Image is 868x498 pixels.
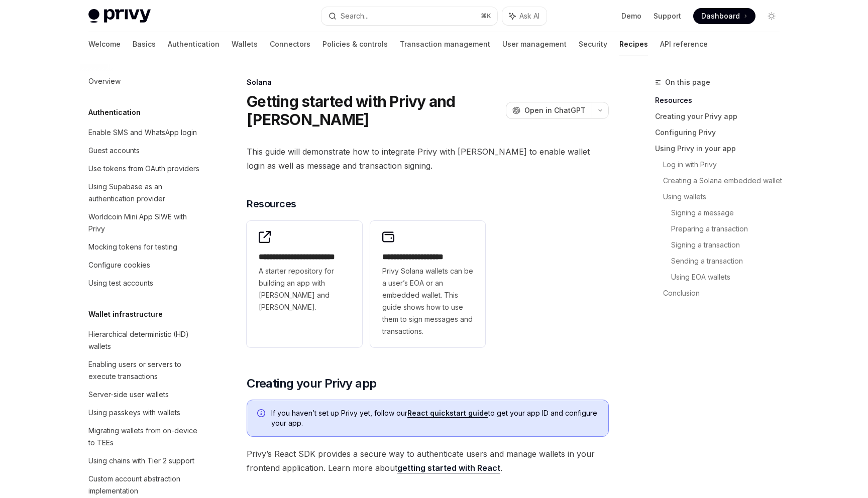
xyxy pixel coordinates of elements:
[519,11,539,21] span: Ask AI
[370,221,486,347] a: **** **** **** *****Privy Solana wallets can be a user’s EOA or an embedded wallet. This guide sh...
[80,452,209,470] a: Using chains with Tier 2 support
[80,256,209,274] a: Configure cookies
[481,12,491,20] span: ⌘ K
[671,221,788,237] a: Preparing a transaction
[502,7,547,25] button: Ask AI
[259,265,350,313] span: A starter repository for building an app with [PERSON_NAME] and [PERSON_NAME].
[88,145,140,157] div: Guest accounts
[382,265,474,337] span: Privy Solana wallets can be a user’s EOA or an embedded wallet. This guide shows how to use them ...
[671,205,788,221] a: Signing a message
[80,325,209,355] a: Hierarchical deterministic (HD) wallets
[88,473,203,497] div: Custom account abstraction implementation
[232,32,258,56] a: Wallets
[80,238,209,256] a: Mocking tokens for testing
[693,8,755,24] a: Dashboard
[88,127,197,139] div: Enable SMS and WhatsApp login
[88,455,194,467] div: Using chains with Tier 2 support
[671,269,788,285] a: Using EOA wallets
[247,376,376,392] span: Creating your Privy app
[579,32,607,56] a: Security
[247,197,296,211] span: Resources
[663,189,788,205] a: Using wallets
[80,274,209,292] a: Using test accounts
[80,142,209,160] a: Guest accounts
[80,72,209,90] a: Overview
[341,10,369,22] div: Search...
[671,253,788,269] a: Sending a transaction
[321,7,497,25] button: Search...⌘K
[88,9,151,23] img: light logo
[397,463,500,473] a: getting started with React
[271,408,598,428] span: If you haven’t set up Privy yet, follow our to get your app ID and configure your app.
[80,208,209,238] a: Worldcoin Mini App SIWE with Privy
[400,32,490,56] a: Transaction management
[80,178,209,208] a: Using Supabase as an authentication provider
[655,125,788,141] a: Configuring Privy
[247,145,609,173] span: This guide will demonstrate how to integrate Privy with [PERSON_NAME] to enable wallet login as w...
[322,32,388,56] a: Policies & controls
[663,157,788,173] a: Log in with Privy
[88,328,203,352] div: Hierarchical deterministic (HD) wallets
[247,92,502,129] h1: Getting started with Privy and [PERSON_NAME]
[88,163,199,175] div: Use tokens from OAuth providers
[88,75,121,87] div: Overview
[88,32,121,56] a: Welcome
[88,181,203,205] div: Using Supabase as an authentication provider
[88,259,150,271] div: Configure cookies
[407,409,488,418] a: React quickstart guide
[621,11,641,21] a: Demo
[502,32,567,56] a: User management
[663,285,788,301] a: Conclusion
[701,11,740,21] span: Dashboard
[88,389,169,401] div: Server-side user wallets
[663,173,788,189] a: Creating a Solana embedded wallet
[80,160,209,178] a: Use tokens from OAuth providers
[88,241,177,253] div: Mocking tokens for testing
[80,123,209,142] a: Enable SMS and WhatsApp login
[88,407,180,419] div: Using passkeys with wallets
[257,409,267,419] svg: Info
[660,32,708,56] a: API reference
[88,106,141,118] h5: Authentication
[80,355,209,386] a: Enabling users or servers to execute transactions
[88,277,153,289] div: Using test accounts
[655,141,788,157] a: Using Privy in your app
[655,108,788,125] a: Creating your Privy app
[764,8,780,24] button: Toggle dark mode
[270,32,310,56] a: Connectors
[88,211,203,235] div: Worldcoin Mini App SIWE with Privy
[80,404,209,422] a: Using passkeys with wallets
[88,358,203,383] div: Enabling users or servers to execute transactions
[88,425,203,449] div: Migrating wallets from on-device to TEEs
[247,77,609,87] div: Solana
[168,32,220,56] a: Authentication
[88,308,163,320] h5: Wallet infrastructure
[80,422,209,452] a: Migrating wallets from on-device to TEEs
[619,32,648,56] a: Recipes
[654,11,681,21] a: Support
[506,102,592,119] button: Open in ChatGPT
[671,237,788,253] a: Signing a transaction
[80,386,209,404] a: Server-side user wallets
[665,76,710,88] span: On this page
[524,105,586,115] span: Open in ChatGPT
[133,32,156,56] a: Basics
[655,92,788,108] a: Resources
[247,447,609,475] span: Privy’s React SDK provides a secure way to authenticate users and manage wallets in your frontend...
